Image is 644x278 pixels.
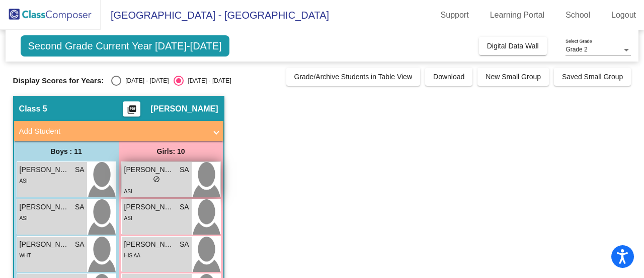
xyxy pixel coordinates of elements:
[286,68,421,86] button: Grade/Archive Students in Table View
[14,141,119,161] div: Boys : 11
[20,239,70,250] span: [PERSON_NAME]
[124,164,175,175] span: [PERSON_NAME]
[75,239,85,250] span: SA
[124,215,132,221] span: ASI
[121,76,169,85] div: [DATE] - [DATE]
[554,68,631,86] button: Saved Small Group
[180,202,189,212] span: SA
[75,164,85,175] span: SA
[477,68,549,86] button: New Small Group
[557,7,598,23] a: School
[20,202,70,212] span: [PERSON_NAME]
[124,253,140,258] span: HIS AA
[180,239,189,250] span: SA
[20,215,28,221] span: ASI
[111,76,231,86] mat-radio-group: Select an option
[150,104,218,114] span: [PERSON_NAME]
[75,202,85,212] span: SA
[13,76,104,85] span: Display Scores for Years:
[566,46,587,53] span: Grade 2
[433,73,464,81] span: Download
[126,104,138,119] mat-icon: picture_as_pdf
[562,73,623,81] span: Saved Small Group
[184,76,231,85] div: [DATE] - [DATE]
[19,104,47,114] span: Class 5
[124,189,132,194] span: ASI
[486,73,541,81] span: New Small Group
[124,239,175,250] span: [PERSON_NAME]
[479,37,547,55] button: Digital Data Wall
[19,126,206,137] mat-panel-title: Add Student
[20,178,28,184] span: ASI
[482,7,553,23] a: Learning Portal
[433,7,477,23] a: Support
[123,101,140,117] button: Print Students Details
[180,164,189,175] span: SA
[14,121,223,141] mat-expansion-panel-header: Add Student
[119,141,223,161] div: Girls: 10
[101,7,329,23] span: [GEOGRAPHIC_DATA] - [GEOGRAPHIC_DATA]
[20,253,31,258] span: WHT
[153,176,160,183] span: do_not_disturb_alt
[603,7,644,23] a: Logout
[487,42,539,50] span: Digital Data Wall
[21,35,229,57] span: Second Grade Current Year [DATE]-[DATE]
[20,164,70,175] span: [PERSON_NAME]
[294,73,413,81] span: Grade/Archive Students in Table View
[124,202,175,212] span: [PERSON_NAME]
[425,68,472,86] button: Download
